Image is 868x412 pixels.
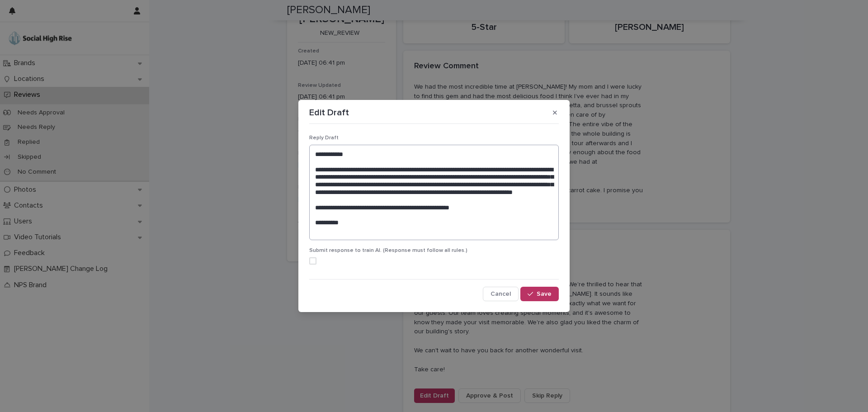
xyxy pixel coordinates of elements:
[520,287,559,301] button: Save
[537,291,552,297] span: Save
[491,291,511,297] span: Cancel
[309,107,349,118] p: Edit Draft
[483,287,519,301] button: Cancel
[309,248,467,253] span: Submit response to train AI. (Response must follow all rules.)
[309,135,339,141] span: Reply Draft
